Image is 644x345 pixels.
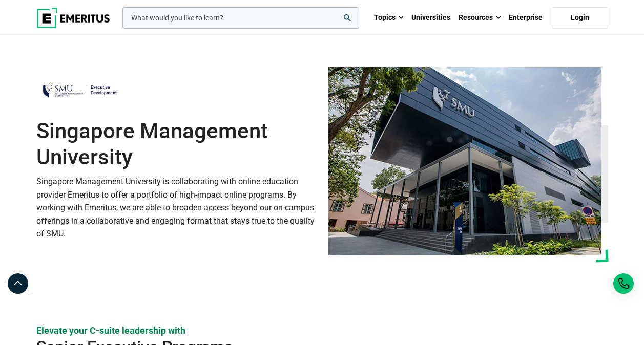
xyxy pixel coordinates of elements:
[36,175,316,241] p: Singapore Management University is collaborating with online education provider Emeritus to offer...
[122,7,359,29] input: woocommerce-product-search-field-0
[36,324,608,337] p: Elevate your C-suite leadership with
[552,7,608,29] a: Login
[328,67,601,255] img: Singapore Management University
[36,75,123,105] img: Singapore Management University
[36,118,316,170] h1: Singapore Management University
